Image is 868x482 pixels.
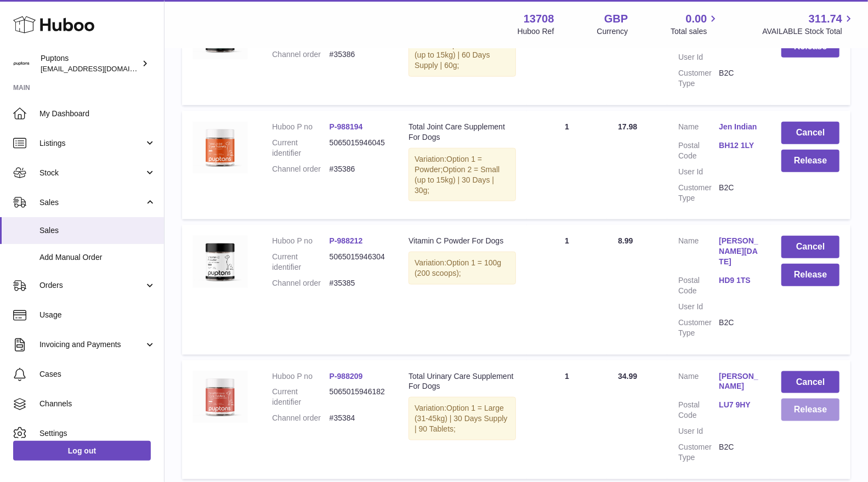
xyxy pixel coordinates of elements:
dt: Current identifier [272,387,329,407]
span: Total sales [671,26,719,37]
button: Cancel [781,122,839,144]
dt: Channel order [272,164,329,174]
span: My Dashboard [39,109,156,119]
dt: Huboo P no [272,236,329,246]
div: Total Urinary Care Supplement For Dogs [409,371,516,392]
span: Add Manual Order [39,252,156,263]
dt: Name [678,236,719,270]
dt: Customer Type [678,68,719,89]
dt: Name [678,122,719,135]
button: Release [781,399,839,421]
dt: Customer Type [678,317,719,338]
dd: 5065015946182 [330,387,387,407]
dt: Current identifier [272,252,329,273]
td: 1 [527,225,607,354]
div: Total Joint Care Supplement For Dogs [409,122,516,143]
dt: Huboo P no [272,371,329,382]
strong: 13708 [524,12,554,26]
dt: Huboo P no [272,122,329,132]
img: TotalJointCareTablets120.jpg [193,122,248,173]
dt: Postal Code [678,140,719,161]
dd: B2C [719,183,759,203]
span: Listings [39,138,144,149]
dt: Channel order [272,278,329,288]
dt: User Id [678,167,719,177]
button: Cancel [781,371,839,394]
dd: B2C [719,442,759,463]
dt: User Id [678,302,719,312]
span: Option 2 = Small (up to 15kg) | 30 Days | 30g; [415,165,500,195]
a: 311.74 AVAILABLE Stock Total [762,12,855,37]
div: Variation: [409,34,516,77]
dt: Postal Code [678,275,719,296]
span: 0.00 [686,12,707,26]
dd: #35385 [330,278,387,288]
a: HD9 1TS [719,275,759,286]
dd: #35386 [330,164,387,174]
span: 17.98 [618,122,637,131]
span: Option 1 = Small (up to 15kg) | 60 Days Supply | 60g; [415,41,503,70]
dt: User Id [678,52,719,63]
span: Sales [39,225,156,236]
button: Release [781,264,839,286]
div: Currency [597,26,628,37]
dt: User Id [678,426,719,436]
a: P-988194 [330,122,363,131]
a: P-988212 [330,236,363,245]
span: Channels [39,399,156,409]
span: 34.99 [618,372,637,381]
img: hello@puptons.com [13,55,30,72]
button: Release [781,150,839,172]
div: Huboo Ref [518,26,554,37]
dd: #35384 [330,413,387,423]
a: Jen Indian [719,122,759,132]
span: Stock [39,168,144,178]
a: Log out [13,441,151,461]
div: Variation: [409,252,516,285]
span: 8.99 [618,236,633,245]
dd: B2C [719,317,759,338]
div: Variation: [409,397,516,440]
dd: B2C [719,68,759,89]
a: P-988209 [330,372,363,381]
button: Cancel [781,236,839,258]
span: Option 1 = Powder; [415,155,482,174]
a: BH12 1LY [719,140,759,151]
a: LU7 9HY [719,400,759,410]
dt: Postal Code [678,400,719,421]
span: Option 1 = 100g (200 scoops); [415,258,501,277]
a: [PERSON_NAME] [719,371,759,392]
span: 311.74 [809,12,842,26]
dt: Current identifier [272,138,329,158]
dd: #35386 [330,49,387,60]
div: Puptons [41,53,139,74]
div: Variation: [409,148,516,202]
img: TotalPetsGreenVitaminCPowderForDogs_257dacfb-a5dd-4a7f-b504-dee4c754c625.jpg [193,236,248,287]
dt: Channel order [272,413,329,423]
a: [PERSON_NAME][DATE] [719,236,759,267]
a: 0.00 Total sales [671,12,719,37]
span: Orders [39,280,144,291]
td: 1 [527,111,607,219]
div: Vitamin C Powder For Dogs [409,236,516,246]
dd: 5065015946304 [330,252,387,273]
img: TotalUrinaryCareTablets120.jpg [193,371,248,423]
dt: Channel order [272,49,329,60]
span: Sales [39,197,144,208]
dt: Customer Type [678,183,719,203]
td: 1 [527,360,607,479]
span: Option 1 = Large (31-45kg) | 30 Days Supply | 90 Tablets; [415,404,507,433]
dt: Name [678,371,719,395]
strong: GBP [604,12,628,26]
span: AVAILABLE Stock Total [762,26,855,37]
dt: Customer Type [678,442,719,463]
dd: 5065015946045 [330,138,387,158]
span: Settings [39,428,156,439]
span: Invoicing and Payments [39,339,144,350]
span: Usage [39,310,156,320]
span: Cases [39,369,156,379]
span: [EMAIL_ADDRESS][DOMAIN_NAME] [41,64,161,73]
